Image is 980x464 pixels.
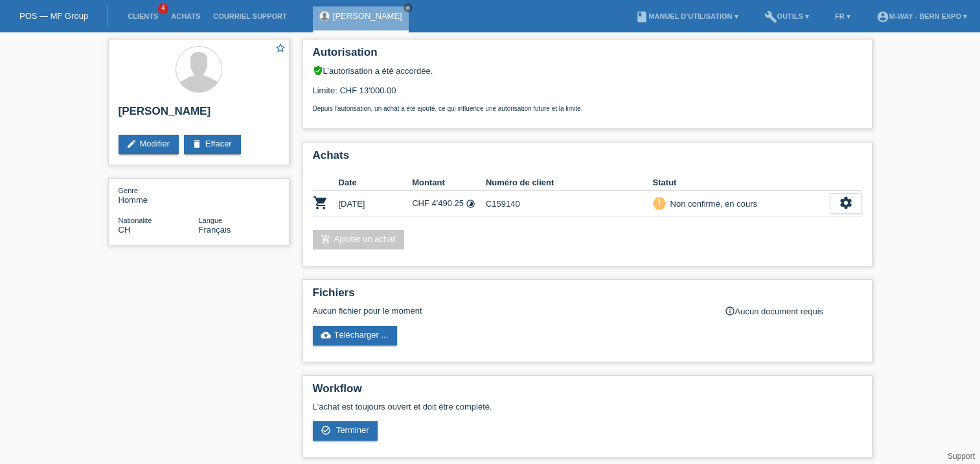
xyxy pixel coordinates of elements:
a: buildOutils ▾ [758,12,815,20]
i: POSP00026210 [313,195,328,211]
span: Terminer [336,425,369,435]
div: Aucun document requis [725,306,862,316]
i: check_circle_outline [321,425,331,435]
a: account_circlem-way - Bern Expo ▾ [870,12,974,20]
h2: Workflow [313,382,862,402]
span: Nationalité [119,216,152,224]
h2: Autorisation [313,46,862,65]
div: Non confirmé, en cours [667,197,757,211]
i: 24 versements [466,199,475,209]
i: account_circle [876,10,889,23]
i: add_shopping_cart [321,234,331,244]
p: L'achat est toujours ouvert et doit être complété. [313,402,862,412]
a: POS — MF Group [19,11,88,21]
p: Depuis l’autorisation, un achat a été ajouté, ce qui influence une autorisation future et la limite. [313,105,862,112]
i: delete [192,139,202,149]
a: cloud_uploadTélécharger ... [313,326,398,345]
a: Achats [165,12,207,20]
a: Support [948,452,975,461]
div: Limite: CHF 13'000.00 [313,76,862,112]
i: info_outline [725,306,735,316]
td: C159140 [486,191,653,217]
a: editModifier [119,135,179,154]
a: star_border [275,42,286,56]
i: edit [126,139,137,149]
h2: Fichiers [313,286,862,306]
i: build [764,10,777,23]
a: [PERSON_NAME] [333,11,402,21]
i: cloud_upload [321,330,331,340]
i: priority_high [655,198,664,207]
th: Montant [412,175,486,191]
span: 4 [158,3,168,14]
div: Homme [119,185,199,205]
i: settings [839,196,853,210]
a: Courriel Support [207,12,293,20]
a: check_circle_outline Terminer [313,421,378,441]
a: Clients [121,12,165,20]
a: add_shopping_cartAjouter un achat [313,230,405,249]
span: Suisse [119,225,131,235]
h2: [PERSON_NAME] [119,105,279,124]
h2: Achats [313,149,862,168]
div: Aucun fichier pour le moment [313,306,709,316]
th: Numéro de client [486,175,653,191]
th: Date [339,175,413,191]
i: book [635,10,648,23]
i: verified_user [313,65,323,76]
a: deleteEffacer [184,135,241,154]
i: star_border [275,42,286,54]
th: Statut [653,175,830,191]
span: Français [199,225,231,235]
span: Genre [119,187,139,194]
span: Langue [199,216,223,224]
td: [DATE] [339,191,413,217]
div: L’autorisation a été accordée. [313,65,862,76]
a: close [404,3,413,12]
a: bookManuel d’utilisation ▾ [629,12,744,20]
td: CHF 4'490.25 [412,191,486,217]
i: close [405,5,411,11]
a: FR ▾ [828,12,857,20]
